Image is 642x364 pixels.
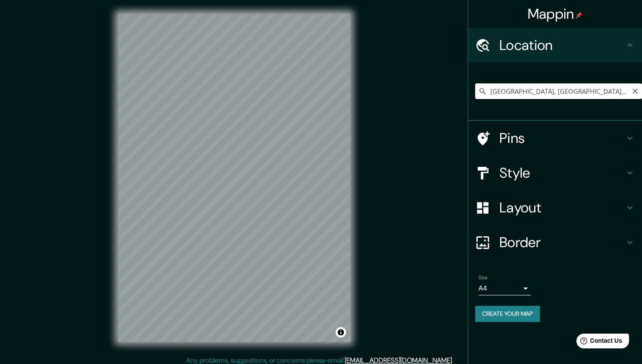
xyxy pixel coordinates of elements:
[565,330,632,354] iframe: Help widget launcher
[499,129,625,147] h4: Pins
[479,281,531,295] div: A4
[499,234,625,251] h4: Border
[475,83,642,99] input: Pick your city or area
[468,225,642,260] div: Border
[479,274,488,281] label: Size
[336,327,346,338] button: Toggle attribution
[499,199,625,216] h4: Layout
[499,36,625,54] h4: Location
[468,156,642,190] div: Style
[632,86,639,95] button: Clear
[468,121,642,156] div: Pins
[499,164,625,182] h4: Style
[528,5,583,23] h4: Mappin
[475,306,540,322] button: Create your map
[118,14,350,342] canvas: Map
[575,12,582,19] img: pin-icon.png
[468,190,642,225] div: Layout
[468,28,642,63] div: Location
